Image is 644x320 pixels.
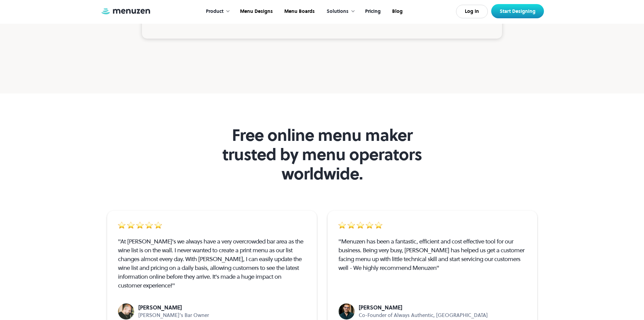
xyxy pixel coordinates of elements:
[320,1,359,22] div: Solutions
[359,304,488,311] p: [PERSON_NAME]
[213,126,431,184] h2: Free online menu maker trusted by menu operators worldwide.
[327,8,349,15] div: Solutions
[359,311,488,319] p: Co-Founder of Always Authentic, [GEOGRAPHIC_DATA]
[118,237,306,290] div: "At [PERSON_NAME]'s we always have a very overcrowded bar area as the wine list is on the wall. I...
[338,237,526,272] div: "Menuzen has been a fantastic, efficient and cost effective tool for our business. Being very bus...
[234,1,278,22] a: Menu Designs
[199,1,234,22] div: Product
[491,4,544,18] a: Start Designing
[138,311,209,319] p: [PERSON_NAME]’s Bar Owner
[206,8,223,15] div: Product
[456,5,488,18] a: Log In
[386,1,408,22] a: Blog
[138,304,209,311] p: [PERSON_NAME]
[359,1,386,22] a: Pricing
[278,1,320,22] a: Menu Boards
